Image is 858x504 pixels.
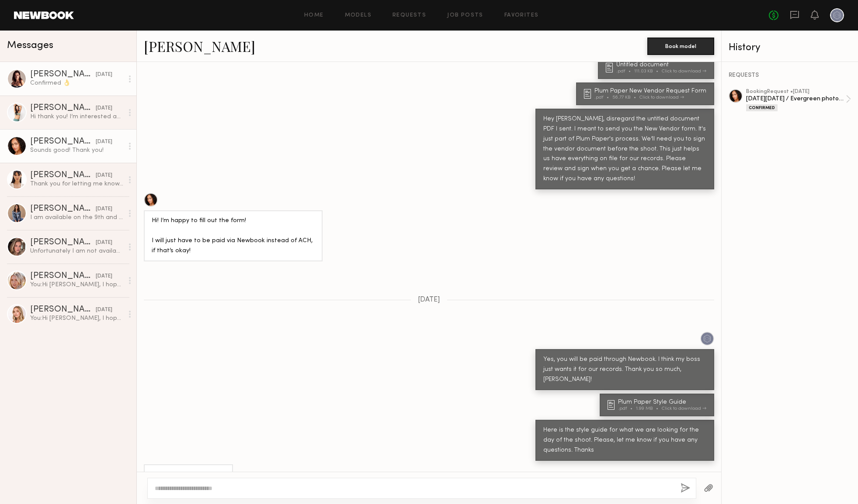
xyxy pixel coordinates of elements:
[96,104,112,113] div: [DATE]
[594,95,612,100] div: .pdf
[30,137,96,146] div: [PERSON_NAME]
[96,138,112,146] div: [DATE]
[584,88,709,100] a: Plum Paper New Vendor Request Form.pdf56.77 KBClick to download
[729,72,851,79] div: REQUESTS
[616,62,709,68] div: Untitled document
[30,205,96,213] div: [PERSON_NAME]
[144,37,255,55] a: [PERSON_NAME]
[618,406,636,411] div: .pdf
[618,399,709,405] div: Plum Paper Style Guide
[30,180,123,188] div: Thank you for letting me know. I look forward to working with you as well!
[152,216,315,256] div: Hi! I’m happy to fill out the form! I will just have to be paid via Newbook instead of ACH, if th...
[608,399,709,411] a: Plum Paper Style Guide.pdf1.99 MBClick to download
[647,38,714,55] button: Book model
[616,69,634,74] div: .pdf
[662,406,706,411] div: Click to download
[729,43,851,53] div: History
[594,88,709,94] div: Plum Paper New Vendor Request Form
[543,114,706,185] div: Hey [PERSON_NAME], disregard the untitled document PDF I sent. I meant to send you the New Vendor...
[647,42,714,49] a: Book model
[96,239,112,247] div: [DATE]
[606,62,709,74] a: Untitled document.pdf111.03 KBClick to download
[30,305,96,314] div: [PERSON_NAME]
[96,205,112,213] div: [DATE]
[96,171,112,180] div: [DATE]
[393,13,426,18] a: Requests
[30,113,123,121] div: Hi thank you! I’m interested and available that day
[746,89,851,111] a: bookingRequest •[DATE][DATE][DATE] / Evergreen photoshootConfirmed
[504,13,539,18] a: Favorites
[96,71,112,79] div: [DATE]
[543,425,706,456] div: Here is the style guide for what we are looking for the day of the shoot. Please, let me know if ...
[30,314,123,322] div: You: Hi [PERSON_NAME], I hope you’re doing well! My name is [PERSON_NAME], and I work with Plum P...
[662,69,706,74] div: Click to download
[30,146,123,154] div: Sounds good! Thank you!
[447,13,483,18] a: Job Posts
[152,470,225,480] div: Sounds good! Thank you!
[636,406,662,411] div: 1.99 MB
[345,13,372,18] a: Models
[7,41,53,51] span: Messages
[746,95,846,103] div: [DATE][DATE] / Evergreen photoshoot
[30,171,96,180] div: [PERSON_NAME]
[30,281,123,289] div: You: Hi [PERSON_NAME], I hope you’re doing well! My name is [PERSON_NAME], and I work with Plum P...
[96,306,112,314] div: [DATE]
[30,104,96,113] div: [PERSON_NAME]
[30,238,96,247] div: [PERSON_NAME]
[30,247,123,255] div: Unfortunately I am not available on the 9th , but will be happy to work with you later 🙏
[418,296,440,304] span: [DATE]
[543,355,706,385] div: Yes, you will be paid through Newbook. I think my boss just wants it for our records. Thank you s...
[304,13,324,18] a: Home
[30,70,96,79] div: [PERSON_NAME]
[30,213,123,222] div: I am available on the 9th and I’d love to join you guys on this shoot! Plum Paper looks so beauti...
[634,69,662,74] div: 111.03 KB
[30,272,96,281] div: [PERSON_NAME]
[96,272,112,281] div: [DATE]
[746,104,778,111] div: Confirmed
[30,79,123,87] div: Confirmed 👌
[639,95,684,100] div: Click to download
[746,89,846,95] div: booking Request • [DATE]
[612,95,639,100] div: 56.77 KB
